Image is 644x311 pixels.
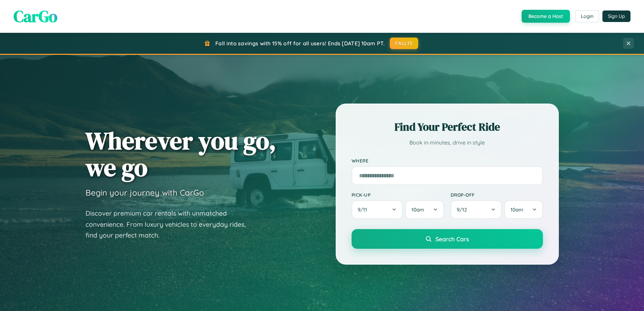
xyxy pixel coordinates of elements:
[352,158,543,163] label: Where
[352,192,444,198] label: Pick-up
[86,208,255,241] p: Discover premium car rentals with unmatched convenience. From luxury vehicles to everyday rides, ...
[522,10,570,23] button: Become a Host
[352,200,403,219] button: 9/11
[14,5,57,27] span: CarGo
[504,200,543,219] button: 10am
[457,206,470,213] span: 9 / 12
[86,187,204,198] h3: Begin your journey with CarGo
[602,10,630,22] button: Sign Up
[411,206,424,213] span: 10am
[215,40,385,47] span: Fall into savings with 15% off for all users! Ends [DATE] 10am PT.
[390,38,418,49] button: FALL15
[358,206,371,213] span: 9 / 11
[352,119,543,134] h2: Find Your Perfect Ride
[451,200,502,219] button: 9/12
[352,138,543,148] p: Book in minutes, drive in style
[352,229,543,249] button: Search Cars
[451,192,543,198] label: Drop-off
[405,200,444,219] button: 10am
[510,206,523,213] span: 10am
[86,127,276,181] h1: Wherever you go, we go
[435,235,469,243] span: Search Cars
[575,10,599,22] button: Login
